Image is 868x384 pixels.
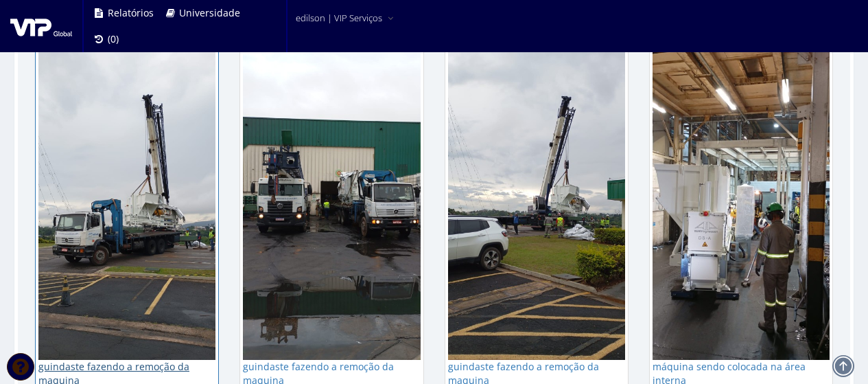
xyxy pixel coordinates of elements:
[108,32,119,45] span: (0)
[10,16,72,36] img: logo
[87,26,124,52] a: (0)
[38,45,215,360] img: guindaste-fazendo-a-remocao-da-maquina-2-173351711067535f3649597.jpg
[108,6,154,19] span: Relatórios
[653,45,830,360] img: maquina-sendo-colocada-na-area-interna-1-173351711267535f38a084a.jpg
[243,45,420,360] img: guindaste-fazendo-a-remocao-da-maquina-3-173351711167535f376a222.jpg
[448,45,625,360] img: guindaste-fazendo-a-remocao-da-maquina-173351711267535f380d788.jpg
[179,6,240,19] span: Universidade
[296,11,382,25] span: edilson | VIP Serviços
